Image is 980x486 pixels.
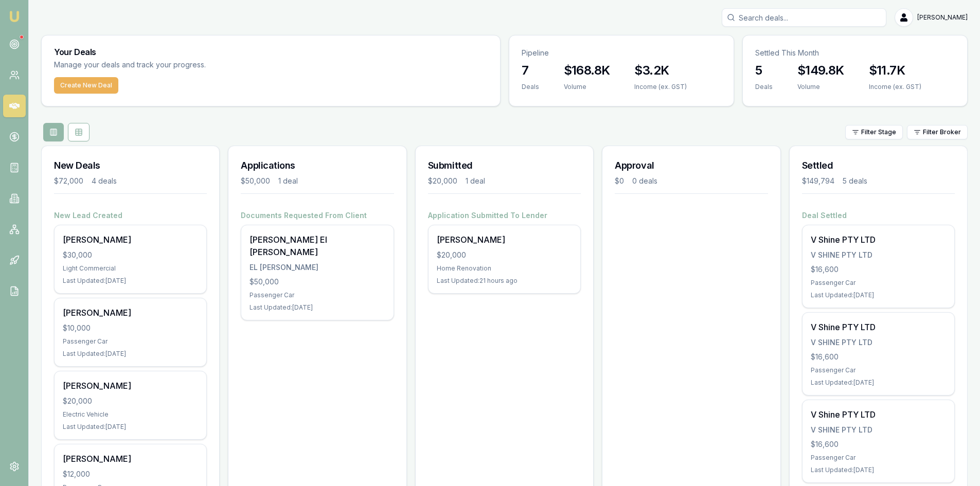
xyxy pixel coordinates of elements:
h3: $3.2K [634,62,687,79]
h3: New Deals [54,158,207,173]
div: Deals [755,83,773,91]
h3: $168.8K [564,62,610,79]
div: Volume [797,83,844,91]
div: $16,600 [811,264,946,275]
div: Passenger Car [811,454,946,462]
h3: Applications [241,158,394,173]
img: emu-icon-u.png [8,10,21,23]
div: Home Renovation [437,264,572,273]
div: $20,000 [437,250,572,260]
div: 0 deals [632,176,657,186]
h3: 7 [522,62,539,79]
div: [PERSON_NAME] [63,307,198,319]
div: Income (ex. GST) [634,83,687,91]
div: $0 [615,176,624,186]
div: V Shine PTY LTD [811,233,946,246]
div: $149,794 [802,176,834,186]
p: Settled This Month [755,48,955,58]
div: Last Updated: [DATE] [250,303,385,312]
div: Last Updated: [DATE] [811,379,946,387]
div: $10,000 [63,323,198,333]
div: Passenger Car [811,366,946,374]
h4: New Lead Created [54,210,207,221]
span: [PERSON_NAME] [917,13,968,22]
h4: Deal Settled [802,210,955,221]
span: Filter Stage [861,128,896,136]
div: V Shine PTY LTD [811,408,946,421]
div: Light Commercial [63,264,198,273]
h3: $149.8K [797,62,844,79]
h3: Your Deals [54,48,488,56]
div: 1 deal [466,176,485,186]
div: [PERSON_NAME] [63,453,198,465]
div: $72,000 [54,176,83,186]
div: $30,000 [63,250,198,260]
div: Passenger Car [811,279,946,287]
div: Income (ex. GST) [869,83,921,91]
div: $20,000 [63,396,198,406]
div: Last Updated: [DATE] [811,466,946,474]
h4: Application Submitted To Lender [428,210,581,221]
button: Filter Broker [907,125,968,139]
div: Volume [564,83,610,91]
div: Last Updated: [DATE] [811,291,946,299]
p: Manage your deals and track your progress. [54,59,317,71]
div: [PERSON_NAME] [437,233,572,246]
div: 4 deals [92,176,117,186]
span: Filter Broker [923,128,961,136]
div: 1 deal [278,176,298,186]
h3: $11.7K [869,62,921,79]
div: Passenger Car [63,337,198,346]
div: V Shine PTY LTD [811,321,946,333]
div: 5 deals [843,176,867,186]
div: $20,000 [428,176,457,186]
div: $50,000 [241,176,270,186]
button: Create New Deal [54,77,118,94]
h3: 5 [755,62,773,79]
input: Search deals [722,8,886,27]
div: Passenger Car [250,291,385,299]
div: Last Updated: [DATE] [63,423,198,431]
h3: Approval [615,158,768,173]
div: Last Updated: [DATE] [63,350,198,358]
div: Last Updated: [DATE] [63,277,198,285]
div: $12,000 [63,469,198,479]
div: V SHINE PTY LTD [811,425,946,435]
h4: Documents Requested From Client [241,210,394,221]
button: Filter Stage [845,125,903,139]
div: $16,600 [811,352,946,362]
div: [PERSON_NAME] El [PERSON_NAME] [250,233,385,258]
div: V SHINE PTY LTD [811,337,946,348]
h3: Settled [802,158,955,173]
div: $50,000 [250,277,385,287]
div: EL [PERSON_NAME] [250,262,385,273]
p: Pipeline [522,48,721,58]
div: Electric Vehicle [63,410,198,419]
div: Deals [522,83,539,91]
h3: Submitted [428,158,581,173]
div: Last Updated: 21 hours ago [437,277,572,285]
div: V SHINE PTY LTD [811,250,946,260]
div: $16,600 [811,439,946,449]
div: [PERSON_NAME] [63,380,198,392]
div: [PERSON_NAME] [63,233,198,246]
